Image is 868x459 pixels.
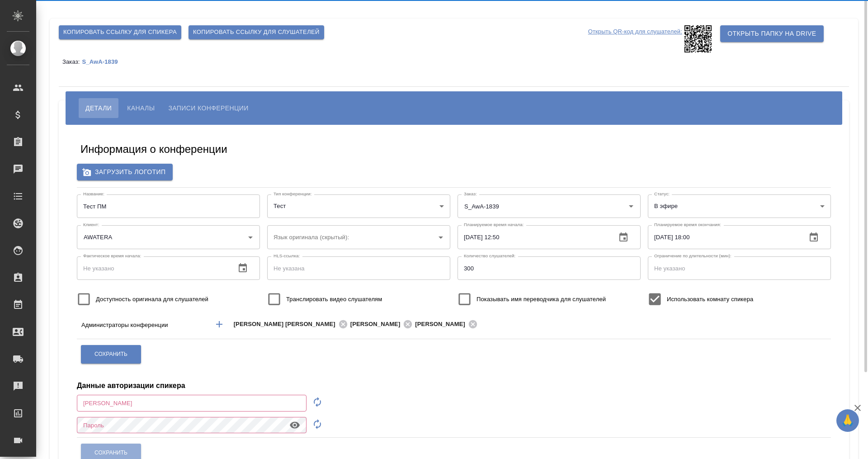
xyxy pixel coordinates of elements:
[80,142,227,156] h5: Информация о конференции
[77,395,307,411] input: Не указано
[77,256,228,280] input: Не указано
[234,318,350,330] div: [PERSON_NAME] [PERSON_NAME]
[350,318,415,330] div: [PERSON_NAME]
[82,58,124,65] a: S_AwA-1839
[648,225,799,249] input: Не указано
[840,411,855,430] span: 🙏
[63,27,177,38] span: Копировать ссылку для спикера
[189,25,324,39] button: Копировать ссылку для слушателей
[193,27,320,38] span: Копировать ссылку для слушателей
[434,231,447,244] button: Open
[648,256,831,280] input: Не указано
[836,409,859,432] button: 🙏
[727,28,816,39] span: Открыть папку на Drive
[350,320,406,329] span: [PERSON_NAME]
[81,345,141,364] button: Сохранить
[77,380,185,391] h4: Данные авторизации спикера
[720,25,823,42] button: Открыть папку на Drive
[759,323,761,325] button: Open
[458,256,641,280] input: Не указано
[286,295,382,304] span: Транслировать видео слушателям
[59,25,181,39] button: Копировать ссылку для спикера
[81,321,206,330] p: Администраторы конференции
[267,256,450,280] input: Не указана
[77,164,173,180] label: Загрузить логотип
[82,58,124,65] p: S_AwA-1839
[415,320,471,329] span: [PERSON_NAME]
[168,103,248,114] span: Записи конференции
[94,350,127,358] span: Сохранить
[625,200,637,213] button: Open
[234,320,341,329] span: [PERSON_NAME] [PERSON_NAME]
[648,194,831,218] div: В эфире
[85,103,112,114] span: Детали
[458,225,609,249] input: Не указано
[588,25,682,52] p: Открыть QR-код для слушателей:
[84,166,165,178] span: Загрузить логотип
[244,231,257,244] button: Open
[208,313,230,335] button: Добавить менеджера
[96,295,208,304] span: Доступность оригинала для слушателей
[476,295,606,304] span: Показывать имя переводчика для слушателей
[127,103,155,114] span: Каналы
[667,295,753,304] span: Использовать комнату спикера
[77,194,260,218] input: Не указан
[267,194,450,218] div: Тест
[415,318,480,330] div: [PERSON_NAME]
[62,58,82,65] p: Заказ:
